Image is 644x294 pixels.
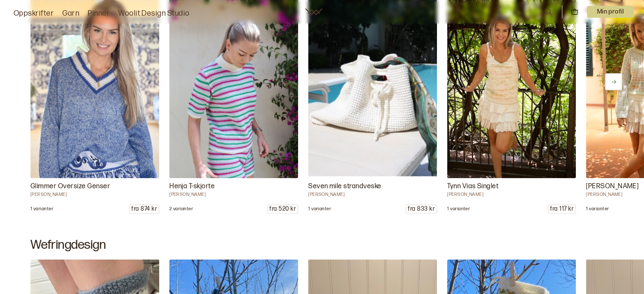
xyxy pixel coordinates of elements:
a: Pinner [88,8,110,19]
p: Min profil [587,6,634,18]
p: fra 520 kr [268,205,298,213]
p: [PERSON_NAME] [30,192,159,198]
p: 1 varianter [30,206,53,212]
p: fra 833 kr [406,205,437,213]
p: Seven mile strandveske [308,181,437,192]
button: User dropdown [587,6,634,18]
p: 1 varianter [308,206,331,212]
p: [PERSON_NAME] [169,192,298,198]
a: Oppskrifter [14,8,54,19]
a: Woolit Design Studio [118,8,190,19]
p: fra 874 kr [130,205,159,213]
p: [PERSON_NAME] [308,192,437,198]
p: 1 varianter [447,206,470,212]
p: 1 varianter [586,206,609,212]
p: Henja T-skjorte [169,181,298,192]
p: 2 varianter [169,206,193,212]
a: Woolit [305,8,322,15]
p: fra 117 kr [548,205,575,213]
p: Tynn Vias Singlet [447,181,576,192]
h2: Wefringdesign [30,237,614,253]
a: Garn [62,8,79,19]
p: [PERSON_NAME] [447,192,576,198]
p: Glimmer Oversize Genser [30,181,159,192]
